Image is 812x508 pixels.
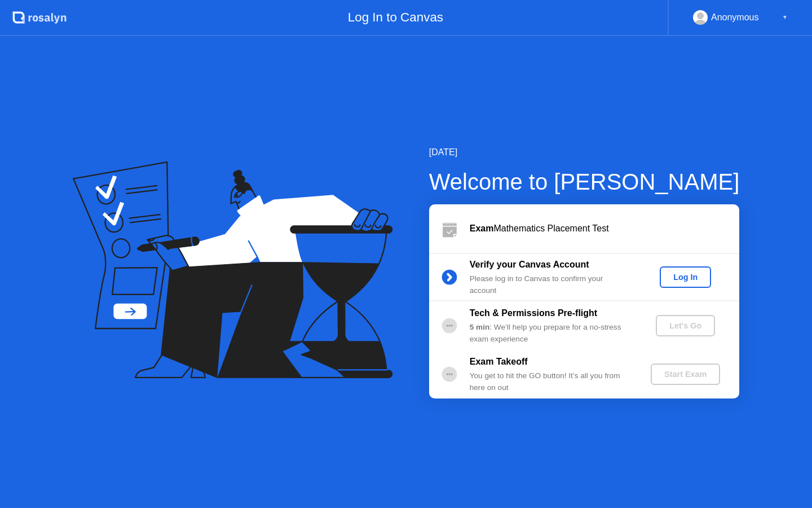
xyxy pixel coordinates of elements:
b: 5 min [470,323,490,331]
b: Tech & Permissions Pre-flight [470,308,597,318]
b: Exam Takeoff [470,357,528,366]
b: Exam [470,224,494,233]
b: Verify your Canvas Account [470,260,589,269]
div: : We’ll help you prepare for a no-stress exam experience [470,322,632,345]
div: You get to hit the GO button! It’s all you from here on out [470,370,632,393]
div: Anonymous [711,10,759,25]
div: Let's Go [660,321,710,330]
div: ▼ [782,10,788,25]
button: Start Exam [651,364,720,385]
button: Let's Go [656,315,715,336]
div: Log In [664,273,707,282]
div: Please log in to Canvas to confirm your account [470,273,632,296]
div: Mathematics Placement Test [470,222,739,235]
div: [DATE] [429,146,740,159]
div: Welcome to [PERSON_NAME] [429,165,740,199]
div: Start Exam [655,370,716,379]
button: Log In [660,266,711,288]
